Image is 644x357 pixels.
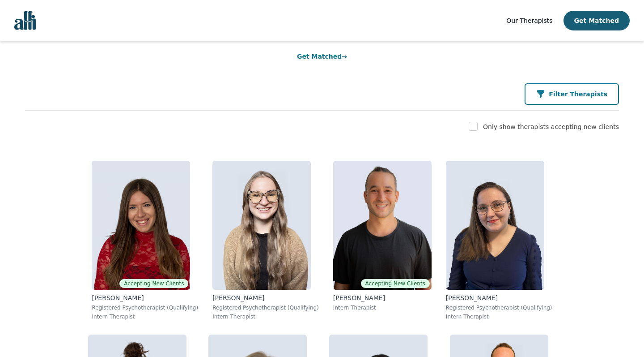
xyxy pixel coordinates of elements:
p: [PERSON_NAME] [333,293,432,302]
p: Intern Therapist [92,313,198,320]
p: Intern Therapist [446,313,552,320]
span: Accepting New Clients [119,279,188,288]
p: Registered Psychotherapist (Qualifying) [212,304,319,311]
a: Faith_Woodley[PERSON_NAME]Registered Psychotherapist (Qualifying)Intern Therapist [205,154,326,327]
label: Only show therapists accepting new clients [483,123,619,130]
a: Get Matched [297,53,347,60]
img: Vanessa_McCulloch [446,161,544,290]
img: Faith_Woodley [212,161,311,290]
img: alli logo [14,11,36,30]
p: Intern Therapist [212,313,319,320]
a: Alisha_LevineAccepting New Clients[PERSON_NAME]Registered Psychotherapist (Qualifying)Intern Ther... [85,154,205,327]
p: Registered Psychotherapist (Qualifying) [446,304,552,311]
p: Filter Therapists [549,90,607,99]
a: Our Therapists [506,15,552,26]
span: Our Therapists [506,17,552,24]
p: [PERSON_NAME] [446,293,552,302]
p: Intern Therapist [333,304,432,311]
p: [PERSON_NAME] [212,293,319,302]
span: Accepting New Clients [361,279,430,288]
p: [PERSON_NAME] [92,293,198,302]
img: Alisha_Levine [92,161,190,290]
a: Kavon_BanejadAccepting New Clients[PERSON_NAME]Intern Therapist [326,154,439,327]
a: Vanessa_McCulloch[PERSON_NAME]Registered Psychotherapist (Qualifying)Intern Therapist [439,154,559,327]
img: Kavon_Banejad [333,161,432,290]
button: Get Matched [563,11,630,30]
span: → [342,53,347,60]
p: Registered Psychotherapist (Qualifying) [92,304,198,311]
button: Filter Therapists [525,83,619,105]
